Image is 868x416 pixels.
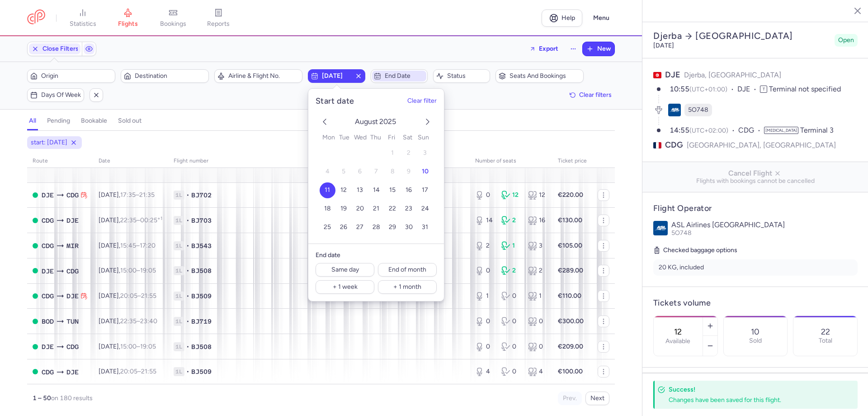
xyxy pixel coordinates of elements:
[118,20,138,28] span: flights
[174,317,184,326] span: 1L
[407,168,410,176] span: 9
[320,164,335,180] button: 4
[671,221,858,229] p: ASL Airlines [GEOGRAPHIC_DATA]
[174,191,184,200] span: 1L
[336,201,352,217] button: 19
[417,201,433,217] button: 24
[528,266,547,275] div: 2
[81,117,107,125] h4: bookable
[421,205,429,213] span: 24
[406,186,412,194] span: 16
[140,267,156,274] time: 19:05
[342,168,345,176] span: 5
[401,145,417,161] button: 2
[407,98,437,105] button: Clear filter
[316,280,374,294] button: + 1 week
[186,216,189,225] span: •
[585,392,609,405] button: Next
[385,201,401,217] button: 22
[558,292,581,300] strong: €110.00
[186,317,189,326] span: •
[120,191,136,199] time: 17:35
[558,267,583,274] strong: €289.00
[140,216,162,224] time: 00:25
[120,216,137,224] time: 22:35
[120,317,137,325] time: 22:35
[120,343,156,350] span: –
[325,168,330,176] span: 4
[422,168,429,176] span: 10
[689,127,728,134] span: (UTC+02:00)
[528,317,547,326] div: 0
[528,241,547,250] div: 3
[66,215,79,225] span: Djerba-Zarzis, Djerba, Tunisia
[120,216,162,224] span: –
[391,149,394,157] span: 1
[174,241,184,250] span: 1L
[120,242,156,249] span: –
[566,88,615,102] button: Clear filters
[99,292,156,300] span: [DATE],
[470,154,552,168] th: number of seats
[653,42,674,49] time: [DATE]
[140,242,156,249] time: 17:20
[385,72,425,80] span: End date
[385,220,401,235] button: 29
[47,117,70,125] h4: pending
[42,241,54,251] span: Charles De Gaulle, Paris, France
[389,224,396,231] span: 29
[340,224,347,231] span: 26
[475,241,494,250] div: 2
[70,20,96,28] span: statistics
[475,367,494,376] div: 4
[389,205,396,213] span: 22
[29,117,36,125] h4: all
[558,242,582,249] strong: €105.00
[650,169,861,177] span: Cancel Flight
[320,201,335,217] button: 18
[422,224,428,231] span: 31
[228,72,299,80] span: Airline & Flight No.
[405,224,413,231] span: 30
[423,149,427,157] span: 3
[373,224,380,231] span: 28
[653,245,858,256] h5: Checked baggage options
[319,116,330,129] button: previous month
[668,104,681,116] figure: 5O airline logo
[207,20,230,28] span: reports
[368,201,384,217] button: 21
[385,182,401,198] button: 15
[174,342,184,351] span: 1L
[33,192,38,198] span: OPEN
[558,343,583,350] strong: €209.00
[650,177,861,185] span: Flights with bookings cannot be cancelled
[140,343,156,350] time: 19:05
[385,145,401,161] button: 1
[186,241,189,250] span: •
[140,317,157,325] time: 23:40
[160,20,186,28] span: bookings
[475,191,494,200] div: 0
[561,14,575,21] span: Help
[41,72,112,80] span: Origin
[501,292,520,301] div: 0
[66,342,79,352] span: Charles De Gaulle, Paris, France
[33,218,38,223] span: OPEN
[325,186,330,194] span: 11
[191,241,212,250] span: BJ543
[838,36,854,45] span: Open
[475,317,494,326] div: 0
[401,201,417,217] button: 23
[66,190,79,200] span: Charles De Gaulle, Paris, France
[475,266,494,275] div: 0
[42,45,79,53] span: Close Filters
[665,70,680,80] span: DJE
[316,96,354,106] h5: Start date
[120,292,137,300] time: 20:05
[42,266,54,276] span: DJE
[356,205,364,213] span: 20
[422,186,428,194] span: 17
[447,72,487,80] span: Status
[738,125,764,136] span: CDG
[352,182,368,198] button: 13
